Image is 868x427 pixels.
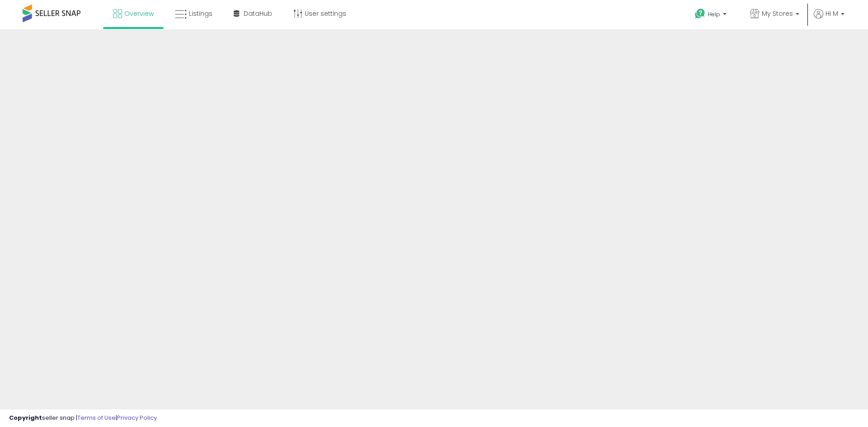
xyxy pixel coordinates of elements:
span: Overview [124,9,154,18]
i: Get Help [694,8,706,19]
span: Listings [189,9,212,18]
a: Hi M [814,9,844,29]
span: Hi M [826,9,838,18]
span: DataHub [244,9,272,18]
span: My Stores [762,9,793,18]
span: Help [708,10,720,18]
a: Help [688,1,736,29]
